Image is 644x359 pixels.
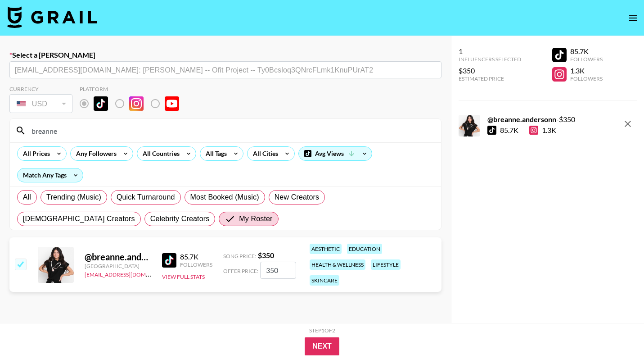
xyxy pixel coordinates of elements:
[223,268,258,274] span: Offer Price:
[371,259,401,270] div: lifestyle
[129,96,144,111] img: Instagram
[162,273,205,280] button: View Full Stats
[85,251,151,263] div: @ breanne.andersonn
[459,66,521,75] div: $350
[190,192,259,203] span: Most Booked (Music)
[85,269,175,278] a: [EMAIL_ADDRESS][DOMAIN_NAME]
[94,96,108,111] img: TikTok
[260,262,296,279] input: 350
[9,92,72,115] div: Remove selected talent to change your currency
[162,253,176,268] img: TikTok
[619,115,637,133] button: remove
[18,168,83,182] div: Match Any Tags
[137,147,181,160] div: All Countries
[570,47,603,56] div: 85.7K
[487,115,556,123] strong: @ breanne.andersonn
[309,327,335,334] div: Step 1 of 2
[248,147,280,160] div: All Cities
[310,244,342,254] div: aesthetic
[23,214,135,224] span: [DEMOGRAPHIC_DATA] Creators
[18,147,52,160] div: All Prices
[347,244,382,254] div: education
[180,261,212,268] div: Followers
[7,6,97,28] img: Grail Talent
[200,147,229,160] div: All Tags
[180,252,212,261] div: 85.7K
[459,56,521,63] div: Influencers Selected
[299,147,372,160] div: Avg Views
[80,94,186,113] div: Remove selected talent to change platforms
[570,56,603,63] div: Followers
[80,86,186,92] div: Platform
[165,96,179,111] img: YouTube
[275,192,320,203] span: New Creators
[459,75,521,82] div: Estimated Price
[310,275,339,286] div: skincare
[258,251,274,259] strong: $ 350
[239,214,272,224] span: My Roster
[459,47,521,56] div: 1
[529,126,556,135] div: 1.3K
[570,66,603,75] div: 1.3K
[487,115,575,124] div: - $ 350
[500,126,518,135] div: 85.7K
[9,86,72,92] div: Currency
[150,214,210,224] span: Celebrity Creators
[117,192,175,203] span: Quick Turnaround
[223,253,256,259] span: Song Price:
[23,192,31,203] span: All
[26,123,436,138] input: Search by User Name
[46,192,101,203] span: Trending (Music)
[305,337,339,355] button: Next
[9,50,441,59] label: Select a [PERSON_NAME]
[71,147,118,160] div: Any Followers
[11,96,71,112] div: USD
[310,259,365,270] div: health & wellness
[85,263,151,269] div: [GEOGRAPHIC_DATA]
[570,75,603,82] div: Followers
[624,9,642,27] button: open drawer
